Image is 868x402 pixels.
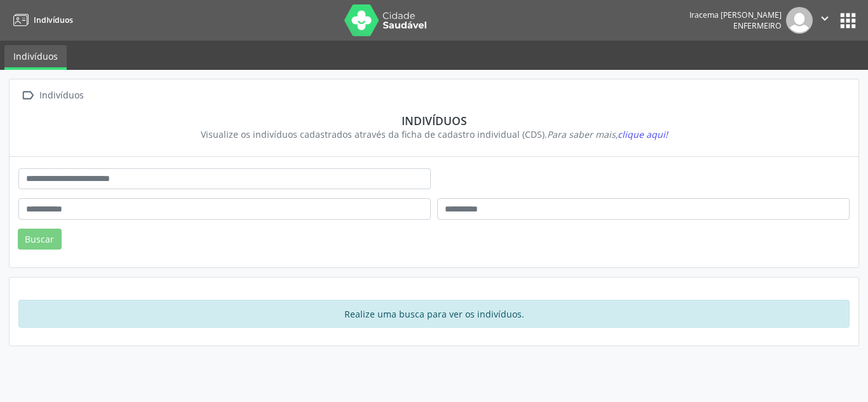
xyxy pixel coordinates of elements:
[547,128,668,140] i: Para saber mais,
[18,86,37,105] i: 
[689,10,782,20] div: Iracema [PERSON_NAME]
[27,114,841,128] div: Indivíduos
[18,86,86,105] a:  Indivíduos
[618,128,668,140] span: clique aqui!
[813,7,837,34] button: 
[786,7,813,34] img: img
[27,128,841,141] div: Visualize os indivíduos cadastrados através da ficha de cadastro individual (CDS).
[18,229,62,250] button: Buscar
[18,300,850,328] div: Realize uma busca para ver os indivíduos.
[4,45,67,70] a: Indivíduos
[37,86,86,105] div: Indivíduos
[34,15,73,25] span: Indivíduos
[837,10,859,32] button: apps
[733,20,782,31] span: Enfermeiro
[818,11,832,25] i: 
[9,10,73,30] a: Indivíduos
